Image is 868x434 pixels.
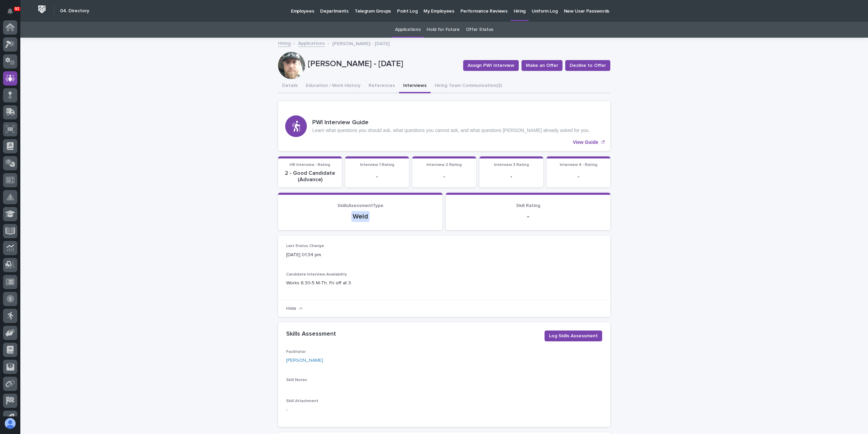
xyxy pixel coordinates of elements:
[286,378,307,382] span: Skill Notes
[332,39,390,47] p: [PERSON_NAME] - [DATE]
[8,8,17,19] div: Notifications92
[290,163,330,167] span: HR Interview - Rating
[565,60,610,71] button: Decline to Offer
[454,212,602,221] p: -
[36,3,48,16] img: Workspace Logo
[286,331,336,338] h2: Skills Assessment
[15,6,19,11] p: 92
[286,251,386,259] p: [DATE] 01:34 pm
[494,163,529,167] span: Interview 3 Rating
[570,62,606,69] span: Decline to Offer
[278,101,610,151] a: View Guide
[308,59,458,69] p: [PERSON_NAME] - [DATE]
[463,60,519,71] button: Assign PWI Interview
[416,173,472,180] p: -
[278,39,291,47] a: Hiring
[351,211,370,222] div: Weld
[560,163,597,167] span: Interview 4 - Rating
[282,170,338,183] p: 2 - Good Candidate (Advance)
[286,407,386,414] p: -
[573,139,598,145] p: View Guide
[302,79,364,93] button: Education / Work History
[286,350,306,354] span: Facilitator
[364,79,399,93] button: References
[3,4,17,18] button: Notifications
[360,163,394,167] span: Interview 1 Rating
[3,416,17,431] button: users-avatar
[286,399,318,403] span: Skill Attachment
[399,79,431,93] button: Interviews
[545,331,602,341] button: Log Skills Assessment
[286,306,303,311] button: Hide
[286,244,324,248] span: Last Status Change
[468,62,514,69] span: Assign PWI Interview
[286,272,347,277] span: Candidate Interview Availability
[337,203,383,208] span: SkillsAsessmentType
[278,79,302,93] button: Details
[395,22,420,38] a: Applications
[286,280,602,287] p: Works 6:30-5 M-Th. Fri off at 3.
[427,22,459,38] a: Hold for Future
[516,203,540,208] span: Skill Rating
[551,173,606,180] p: -
[466,22,493,38] a: Offer Status
[427,163,462,167] span: Interview 2 Rating
[526,62,558,69] span: Make an Offer
[312,119,590,127] h3: PWI Interview Guide
[521,60,563,71] button: Make an Offer
[349,173,405,180] p: -
[60,8,89,14] h2: 04. Directory
[431,79,506,93] button: Hiring Team Communication (3)
[484,173,539,180] p: -
[549,333,598,339] span: Log Skills Assessment
[286,357,323,364] a: [PERSON_NAME]
[298,39,325,47] a: Applications
[312,128,590,133] p: Learn what questions you should ask, what questions you cannot ask, and what questions [PERSON_NA...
